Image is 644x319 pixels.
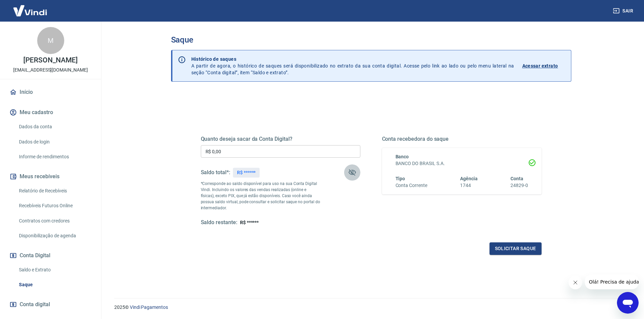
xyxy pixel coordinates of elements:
[16,229,93,243] a: Disponibilização de agenda
[8,0,52,21] img: Vindi
[522,56,566,76] a: Acessar extrato
[4,5,57,10] span: Olá! Precisa de ajuda?
[16,120,93,134] a: Dados da conta
[460,182,478,189] h6: 1744
[16,150,93,164] a: Informe de rendimentos
[16,199,93,213] a: Recebíveis Futuros Online
[460,176,478,181] span: Agência
[396,176,405,181] span: Tipo
[8,85,93,100] a: Início
[8,169,93,184] button: Meus recebíveis
[16,184,93,198] a: Relatório de Recebíveis
[130,304,168,310] a: Vindi Pagamentos
[16,135,93,149] a: Dados de login
[201,136,360,142] h5: Quanto deseja sacar da Conta Digital?
[617,292,639,314] iframe: Button to launch messaging window
[16,214,93,228] a: Contratos com credores
[396,154,409,159] span: Banco
[20,300,50,309] span: Conta digital
[510,176,523,181] span: Conta
[16,278,93,292] a: Saque
[396,160,528,167] h6: BANCO DO BRASIL S.A.
[13,67,88,74] p: [EMAIL_ADDRESS][DOMAIN_NAME]
[8,297,93,312] a: Conta digital
[16,263,93,277] a: Saldo e Extrato
[510,182,528,189] h6: 24829-0
[201,181,320,211] p: *Corresponde ao saldo disponível para uso na sua Conta Digital Vindi. Incluindo os valores das ve...
[37,27,64,54] div: M
[191,56,514,76] p: A partir de agora, o histórico de saques será disponibilizado no extrato da sua conta digital. Ac...
[8,105,93,120] button: Meu cadastro
[522,62,558,69] p: Acessar extrato
[201,219,237,226] h5: Saldo restante:
[201,169,230,176] h5: Saldo total*:
[114,304,628,311] p: 2025 ©
[490,242,542,255] button: Solicitar saque
[191,56,514,62] p: Histórico de saques
[8,248,93,263] button: Conta Digital
[171,35,571,45] h3: Saque
[569,276,582,289] iframe: Close message
[23,57,77,64] p: [PERSON_NAME]
[382,136,542,142] h5: Conta recebedora do saque
[585,274,639,289] iframe: Message from company
[612,5,636,17] button: Sair
[396,182,427,189] h6: Conta Corrente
